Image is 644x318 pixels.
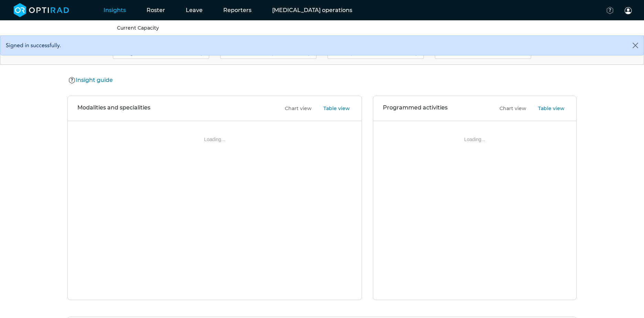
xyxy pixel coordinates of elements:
img: Help Icon [68,76,76,84]
h3: Modalities and specialities [77,104,150,113]
img: brand-opti-rad-logos-blue-and-white-d2f68631ba2948856bd03f2d395fb146ddc8fb01b4b6e9315ea85fa773367... [14,3,69,17]
div: Loading... [86,137,344,284]
div: Loading... [391,137,558,284]
button: Chart view [277,105,314,113]
button: Insight guide [67,76,115,85]
button: Chart view [491,105,528,113]
a: Current Capacity [117,25,159,31]
button: Close [627,36,644,55]
h3: Programmed activities [383,104,448,113]
button: Table view [530,105,567,113]
button: Table view [315,105,352,113]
